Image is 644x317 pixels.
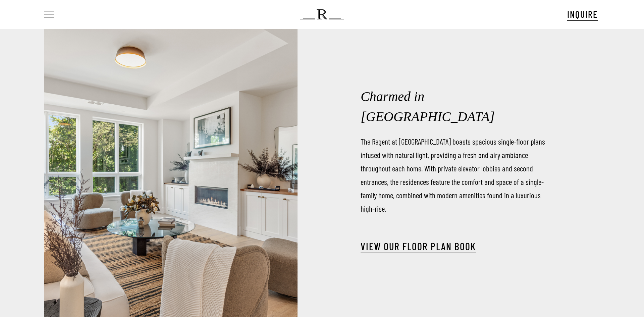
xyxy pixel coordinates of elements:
img: The Regent [300,9,343,19]
p: The Regent at [GEOGRAPHIC_DATA] boasts spacious single-floor plans infused with natural light, pr... [361,135,547,215]
h2: Charmed in [GEOGRAPHIC_DATA] [361,87,547,127]
a: Navigation Menu [43,11,54,18]
a: INQUIRE [567,8,598,21]
a: View our Floor Plan Book [361,240,476,252]
span: INQUIRE [567,8,598,20]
